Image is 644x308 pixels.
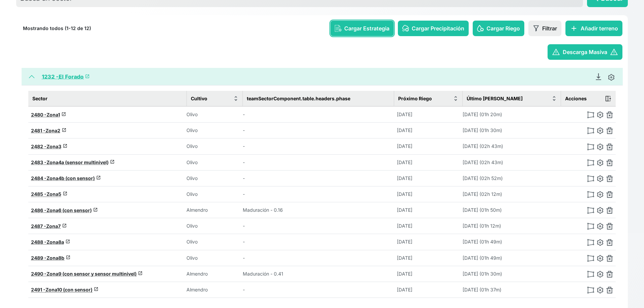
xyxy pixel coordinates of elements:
img: edit [597,127,604,134]
img: edit [608,74,615,81]
td: - [243,218,394,234]
td: - [243,138,394,154]
img: sort [453,96,458,101]
span: 1232 - [42,73,59,80]
img: modify-polygon [587,127,594,134]
img: filter [533,25,539,32]
span: add [570,24,578,32]
span: Cargar Precipitación [412,24,464,32]
span: warning [610,48,618,56]
img: delete [606,239,613,246]
img: delete [606,159,613,166]
img: modify-polygon [587,159,594,166]
button: Cargar Riego [473,21,524,36]
img: delete [606,191,613,198]
td: Olivo [186,218,242,234]
td: [DATE] (01h 20m) [463,106,561,123]
img: edit [597,191,604,198]
p: [DATE] [397,159,434,166]
span: 2485 - [31,191,47,197]
img: modify-polygon [587,239,594,246]
p: [DATE] [397,271,434,277]
a: 2485 -Zona5launch [31,191,67,197]
a: 2480 -Zona1launch [31,112,66,118]
td: Olivo [186,250,242,266]
span: launch [62,223,67,228]
img: delete [606,271,613,278]
button: warningDescarga Masivawarning [548,44,622,60]
span: 2490 - [31,271,47,277]
td: [DATE] (02h 52m) [463,170,561,186]
img: strategy-config [335,25,342,32]
td: - [243,170,394,186]
td: - [243,106,394,123]
span: launch [61,112,66,117]
span: Zona8a [47,239,64,245]
span: 2486 - [31,207,47,213]
span: Acciones [565,95,587,102]
p: [DATE] [397,207,434,213]
td: [DATE] (01h 49m) [463,234,561,250]
span: launch [62,128,66,132]
a: 2486 -Zona6 (con sensor)launch [31,207,98,213]
img: irrigation-config [477,25,484,32]
a: 1232 -El Foradolaunch [42,73,90,80]
img: modify-polygon [587,175,594,182]
a: 2487 -Zona7launch [31,223,67,229]
p: Mostrando todos (1-12 de 12) [23,25,91,32]
img: delete [606,223,613,230]
span: 2488 - [31,239,47,245]
p: [DATE] [397,255,434,261]
span: 2489 - [31,255,47,261]
img: modify-polygon [587,271,594,278]
button: Filtrar [528,21,561,36]
p: [DATE] [397,143,434,150]
span: launch [96,175,101,180]
span: Cargar Riego [487,24,520,32]
td: Almendro [186,266,242,282]
span: Zona5 [47,191,61,197]
img: edit [597,255,604,262]
span: Último [PERSON_NAME] [467,95,523,102]
img: edit [597,207,604,214]
td: - [243,250,394,266]
p: [DATE] [397,238,434,245]
td: Maduración - 0.41 [243,266,394,282]
td: [DATE] (01h 30m) [463,123,561,138]
img: delete [606,144,613,150]
p: [DATE] [397,223,434,229]
img: sort [552,96,557,101]
img: modify-polygon [587,111,594,118]
span: launch [138,271,143,276]
img: delete [606,111,613,118]
td: Olivo [186,154,242,170]
td: [DATE] (01h 12m) [463,218,561,234]
img: edit [597,175,604,182]
img: delete [606,255,613,262]
td: Olivo [186,186,242,202]
a: Descargar Recomendación de Riego en PDF [592,73,605,80]
a: 2491 -Zona10 (con sensor)launch [31,287,98,292]
a: 2481 -Zona2launch [31,128,66,133]
span: 2487 - [31,223,46,229]
td: [DATE] (02h 43m) [463,138,561,154]
img: edit [597,144,604,150]
a: 2489 -Zona8blaunch [31,255,70,261]
img: modify-polygon [587,207,594,214]
td: Olivo [186,138,242,154]
a: 2490 -Zona9 (con sensor y sensor multinivel)launch [31,271,143,277]
td: Maduración - 0.16 [243,202,394,218]
span: Zona4b (con sensor) [47,175,95,181]
button: Cargar Estrategia [330,21,394,36]
span: 2482 - [31,144,47,149]
span: Sector [32,95,48,102]
span: 2491 - [31,287,46,292]
span: launch [93,207,98,212]
span: Zona7 [46,223,61,229]
td: [DATE] (01h 50m) [463,202,561,218]
td: - [243,154,394,170]
span: 2481 - [31,128,46,133]
td: - [243,123,394,138]
img: edit [597,223,604,230]
span: 2484 - [31,175,47,181]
